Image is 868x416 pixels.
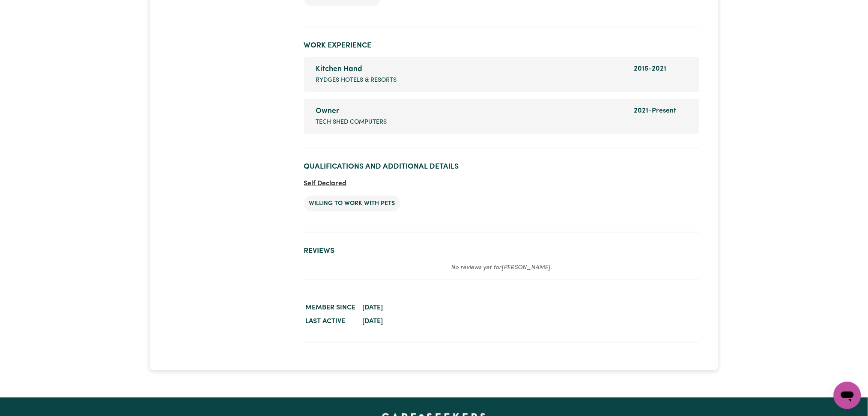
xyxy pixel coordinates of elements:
dt: Last active [304,315,358,328]
span: 2015 - 2021 [634,65,667,72]
dt: Member since [304,301,358,315]
h2: Work Experience [304,41,699,50]
iframe: Button to launch messaging window [834,382,861,409]
h2: Qualifications and Additional Details [304,162,699,171]
div: Kitchen Hand [316,64,624,75]
time: [DATE] [363,318,383,325]
li: Willing to work with pets [304,196,400,212]
span: Self Declared [304,180,347,187]
span: 2021 - Present [634,107,677,114]
time: [DATE] [363,304,383,311]
span: Tech Shed Computers [316,118,387,127]
em: No reviews yet for [PERSON_NAME] . [451,264,552,271]
h2: Reviews [304,247,699,256]
span: Rydges Hotels & Resorts [316,76,397,85]
div: Owner [316,106,624,117]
